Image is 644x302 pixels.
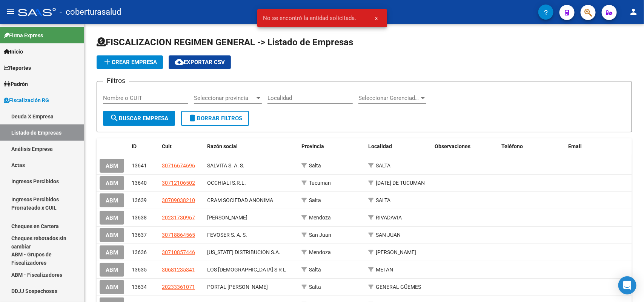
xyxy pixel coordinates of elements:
span: 13636 [132,249,147,255]
span: 20231730967 [162,215,195,221]
button: ABM [100,263,124,277]
span: Borrar Filtros [188,115,242,122]
span: Observaciones [435,143,471,149]
button: Crear Empresa [97,55,163,69]
span: Email [568,143,582,149]
mat-icon: search [110,113,119,123]
span: Razón social [207,143,238,149]
span: Seleccionar provincia [194,95,255,101]
span: Fiscalización RG [4,96,49,104]
span: 30710857446 [162,249,195,255]
span: 30716674696 [162,162,195,169]
button: Borrar Filtros [181,111,249,126]
span: Inicio [4,48,23,56]
span: Mendoza [309,249,331,255]
span: RIVADAVIA [376,215,402,221]
span: Salta [309,267,321,273]
datatable-header-cell: Teléfono [498,138,565,155]
span: 13634 [132,284,147,290]
button: ABM [100,159,124,173]
span: SALTA [376,162,390,169]
span: PEREZ RICARDO NESTOR [207,215,247,221]
span: Firma Express [4,31,43,40]
span: FEVOSER S. A. S. [207,232,247,238]
span: Seleccionar Gerenciador [358,95,420,101]
span: - coberturasalud [60,4,121,20]
span: ABM [106,197,118,204]
span: ABM [106,162,118,169]
span: 13637 [132,232,147,238]
span: Exportar CSV [175,59,225,66]
span: Buscar Empresa [110,115,168,122]
span: 20233361071 [162,284,195,290]
datatable-header-cell: ID [129,138,159,155]
mat-icon: menu [6,7,15,16]
span: Cuit [162,143,172,149]
span: LOS INDIOS S R L [207,267,286,273]
span: Crear Empresa [103,59,157,66]
span: PORTAL DANIEL [207,284,268,290]
span: Provincia [301,143,324,149]
span: ABM [106,284,118,291]
span: ABM [106,267,118,273]
datatable-header-cell: Provincia [298,138,365,155]
mat-icon: cloud_download [175,57,184,66]
span: Salta [309,284,321,290]
span: x [375,15,378,21]
mat-icon: add [103,57,112,66]
span: HAWAII DISTRIBUCION S.A. [207,249,280,255]
span: METAN [376,267,393,273]
span: SALTA [376,197,390,203]
span: [PERSON_NAME] [376,249,416,255]
datatable-header-cell: Cuit [159,138,204,155]
datatable-header-cell: Razón social [204,138,298,155]
span: Tucuman [309,180,331,186]
button: ABM [100,245,124,259]
span: Salta [309,197,321,203]
span: Salta [309,162,321,169]
span: 13641 [132,162,147,169]
button: Buscar Empresa [103,111,175,126]
span: Mendoza [309,215,331,221]
span: SALVITA S. A. S. [207,162,244,169]
button: x [369,11,384,25]
button: ABM [100,280,124,294]
span: Localidad [368,143,392,149]
span: 13640 [132,180,147,186]
span: ABM [106,215,118,221]
button: ABM [100,193,124,207]
span: No se encontró la entidad solicitada. [263,14,357,22]
button: ABM [100,176,124,190]
button: Exportar CSV [169,55,231,69]
datatable-header-cell: Localidad [365,138,432,155]
span: CRAM SOCIEDAD ANONIMA [207,197,273,203]
span: ABM [106,180,118,187]
div: Open Intercom Messenger [618,276,636,294]
span: 13639 [132,197,147,203]
span: 30718864565 [162,232,195,238]
span: Padrón [4,80,28,88]
button: ABM [100,211,124,225]
span: FISCALIZACION REGIMEN GENERAL -> Listado de Empresas [97,37,353,48]
datatable-header-cell: Observaciones [432,138,499,155]
span: 13638 [132,215,147,221]
mat-icon: person [629,7,638,16]
span: Reportes [4,64,31,72]
span: OCCHIALI S.R.L. [207,180,246,186]
span: SAN JUAN [376,232,401,238]
span: 13635 [132,267,147,273]
span: ID [132,143,137,149]
mat-icon: delete [188,113,197,123]
span: 30709038210 [162,197,195,203]
span: 30681235341 [162,267,195,273]
datatable-header-cell: Email [565,138,632,155]
span: Teléfono [501,143,523,149]
span: [DATE] DE TUCUMAN [376,180,425,186]
h3: Filtros [103,75,129,86]
span: ABM [106,232,118,239]
span: San Juan [309,232,331,238]
span: ABM [106,249,118,256]
span: 30712106502 [162,180,195,186]
span: GENERAL GÜEMES [376,284,421,290]
button: ABM [100,228,124,242]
